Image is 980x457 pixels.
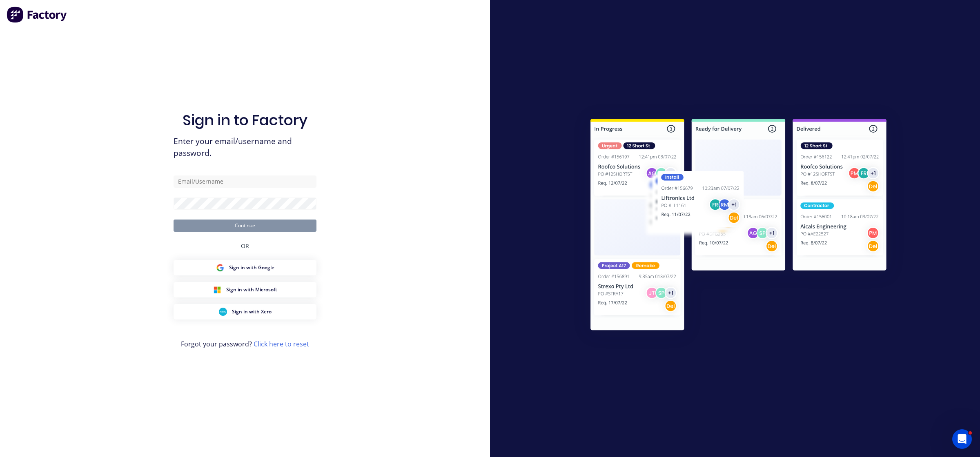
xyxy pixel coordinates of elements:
[572,102,904,350] img: Sign in
[219,308,227,316] img: Xero Sign in
[7,7,68,23] img: Factory
[174,135,316,159] span: Enter your email/username and password.
[183,111,307,129] h1: Sign in to Factory
[213,286,221,294] img: Microsoft Sign in
[216,264,224,272] img: Google Sign in
[174,304,316,319] button: Xero Sign inSign in with Xero
[229,264,274,271] span: Sign in with Google
[174,282,316,297] button: Microsoft Sign inSign in with Microsoft
[241,232,249,260] div: OR
[174,175,316,188] input: Email/Username
[174,260,316,275] button: Google Sign inSign in with Google
[226,286,277,293] span: Sign in with Microsoft
[232,308,272,315] span: Sign in with Xero
[174,220,316,232] button: Continue
[254,339,309,348] a: Click here to reset
[181,339,309,349] span: Forgot your password?
[952,429,972,449] iframe: Intercom live chat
